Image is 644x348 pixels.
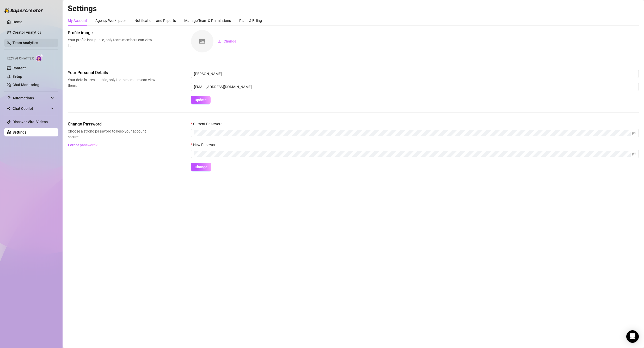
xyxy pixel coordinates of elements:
[191,70,639,78] input: Enter name
[68,4,639,14] h2: Settings
[191,96,211,104] button: Update
[68,30,155,36] span: Profile image
[191,83,639,91] input: Enter new email
[194,130,631,136] input: Current Password
[214,37,241,45] button: Change
[195,165,207,169] span: Change
[224,39,236,43] span: Change
[95,18,126,23] div: Agency Workspace
[13,83,39,87] a: Chat Monitoring
[68,18,87,23] div: My Account
[194,151,631,157] input: New Password
[36,54,44,62] img: AI Chatter
[7,56,34,61] span: Izzy AI Chatter
[68,77,155,88] span: Your details aren’t public, only team members can view them.
[13,28,54,37] a: Creator Analytics
[13,94,50,102] span: Automations
[13,130,26,134] a: Settings
[191,142,221,148] label: New Password
[13,41,38,45] a: Team Analytics
[13,74,22,79] a: Setup
[7,96,11,100] span: thunderbolt
[13,66,26,70] a: Content
[184,18,231,23] div: Manage Team & Permissions
[68,141,97,149] button: Forgot password?
[13,104,50,113] span: Chat Copilot
[68,143,97,147] span: Forgot password?
[632,152,636,156] span: eye-invisible
[68,70,155,76] span: Your Personal Details
[218,39,222,43] span: upload
[13,20,22,24] a: Home
[68,121,155,127] span: Change Password
[7,107,10,110] img: Chat Copilot
[134,18,176,23] div: Notifications and Reports
[4,8,43,13] img: logo-BBDzfeDw.svg
[68,128,155,140] span: Choose a strong password to keep your account secure.
[68,37,155,49] span: Your profile isn’t public, only team members can view it.
[195,98,207,102] span: Update
[632,131,636,135] span: eye-invisible
[626,330,639,343] div: Open Intercom Messenger
[13,120,48,124] a: Discover Viral Videos
[191,163,211,171] button: Change
[239,18,262,23] div: Plans & Billing
[191,30,213,52] img: square-placeholder.png
[191,121,226,127] label: Current Password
